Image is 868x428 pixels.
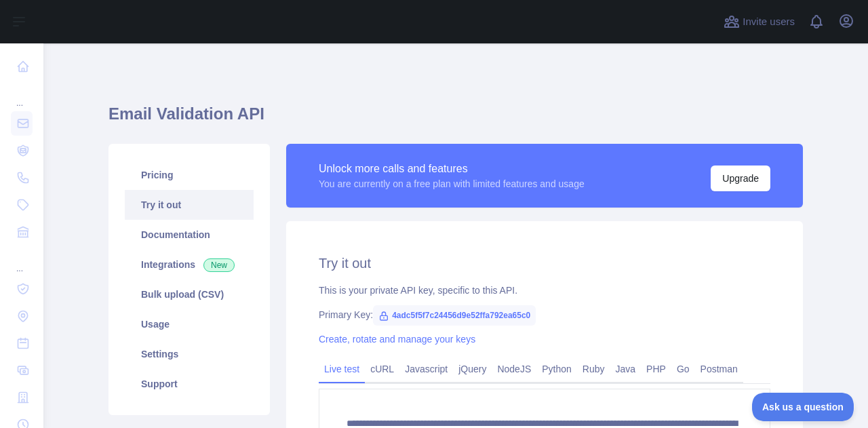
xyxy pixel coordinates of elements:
button: Upgrade [711,166,770,191]
a: Go [671,358,695,380]
div: This is your private API key, specific to this API. [319,284,770,297]
a: Support [125,369,254,399]
button: Invite users [721,11,797,33]
span: New [203,258,235,272]
div: Unlock more calls and features [319,161,585,177]
a: Usage [125,309,254,339]
a: Settings [125,339,254,369]
a: jQuery [453,358,492,380]
div: ... [11,247,33,274]
h2: Try it out [319,254,770,273]
iframe: Toggle Customer Support [752,393,854,421]
span: Invite users [743,14,795,30]
a: Ruby [577,358,610,380]
a: Bulk upload (CSV) [125,279,254,309]
div: ... [11,81,33,109]
a: Pricing [125,160,254,190]
a: Live test [319,358,365,380]
a: Java [610,358,642,380]
a: Try it out [125,190,254,220]
span: 4adc5f5f7c24456d9e52ffa792ea65c0 [373,305,536,326]
a: Create, rotate and manage your keys [319,334,475,345]
a: NodeJS [492,358,536,380]
a: Postman [695,358,743,380]
div: You are currently on a free plan with limited features and usage [319,177,585,191]
h1: Email Validation API [108,103,803,136]
a: PHP [641,358,671,380]
a: Documentation [125,220,254,250]
a: Python [536,358,577,380]
a: Javascript [399,358,453,380]
a: cURL [365,358,399,380]
a: Integrations New [125,250,254,279]
div: Primary Key: [319,308,770,322]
